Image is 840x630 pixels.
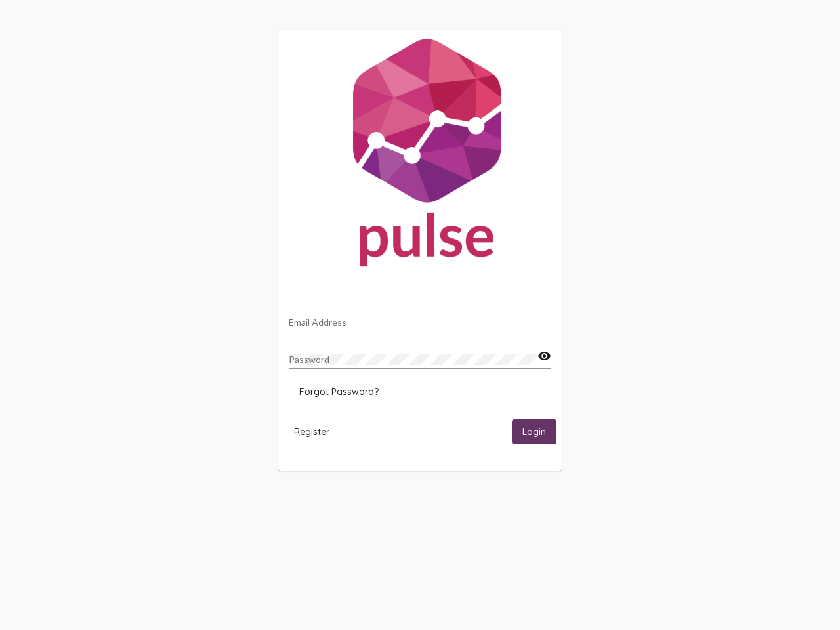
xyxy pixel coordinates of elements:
[278,31,562,280] img: Pulse For Good Logo
[512,419,556,444] button: Login
[522,427,546,438] span: Login
[537,348,551,364] mat-icon: visibility
[299,386,379,398] span: Forgot Password?
[283,419,340,444] button: Register
[294,426,329,438] span: Register
[289,380,389,404] button: Forgot Password?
